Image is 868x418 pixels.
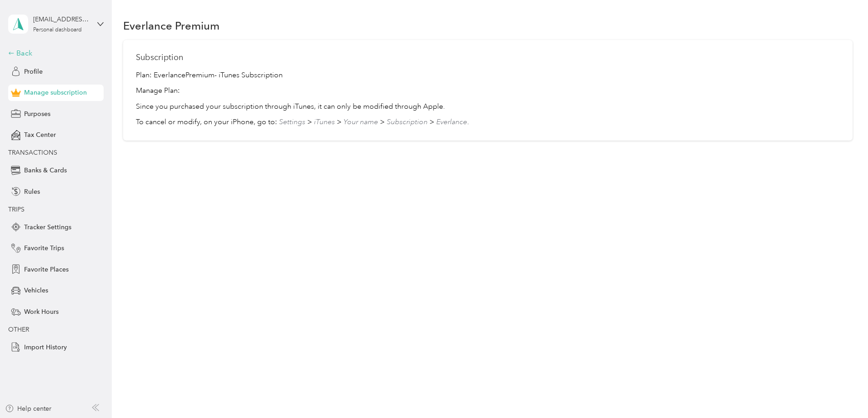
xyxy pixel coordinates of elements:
span: Import History [24,342,67,352]
span: Everlance [436,117,467,126]
span: Favorite Places [24,265,69,274]
p: Since you purchased your subscription through iTunes, it can only be modified through Apple. [136,101,840,112]
button: Help center [5,404,51,413]
span: Subscription [387,117,428,126]
span: Banks & Cards [24,166,67,175]
span: Tax Center [24,130,56,140]
span: Favorite Trips [24,243,64,253]
p: Manage Plan: [136,86,840,96]
div: [EMAIL_ADDRESS][DOMAIN_NAME] [33,15,90,24]
div: Personal dashboard [33,27,82,33]
p: To cancel or modify, on your iPhone, go to: > > > > . [136,117,840,128]
span: Work Hours [24,307,59,317]
span: Purposes [24,109,50,119]
span: Profile [24,67,43,76]
span: Manage subscription [24,88,87,97]
span: Tracker Settings [24,222,71,232]
span: TRIPS [8,206,25,213]
p: Plan: Everlance Premium - iTunes Subscription [136,70,840,81]
h1: Subscription [136,53,840,62]
h1: Everlance Premium [123,21,219,30]
span: Your name [344,117,378,126]
div: Back [8,48,99,59]
span: TRANSACTIONS [8,149,57,156]
span: Vehicles [24,286,48,295]
span: OTHER [8,326,29,333]
span: Rules [24,187,40,196]
span: iTunes [314,117,335,126]
span: Settings [279,117,305,126]
iframe: Everlance-gr Chat Button Frame [817,367,868,418]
